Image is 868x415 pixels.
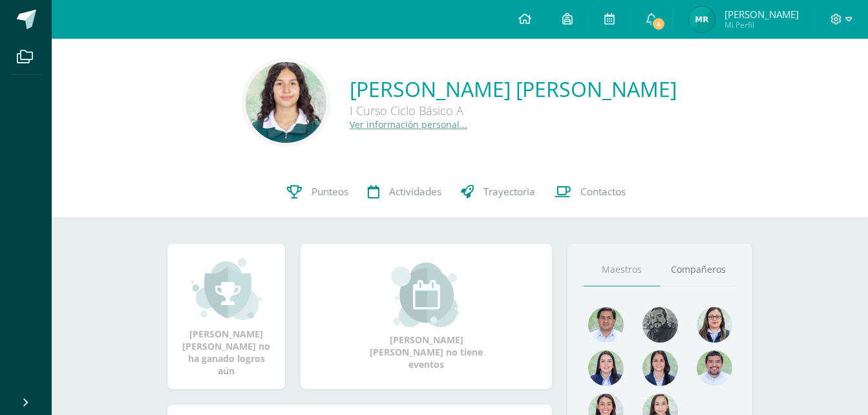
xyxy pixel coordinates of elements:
[588,307,624,343] img: 1e7bfa517bf798cc96a9d855bf172288.png
[350,118,467,131] a: Ver información personal...
[725,19,799,30] span: Mi Perfil
[180,257,272,377] div: [PERSON_NAME] [PERSON_NAME] no ha ganado logros aún
[191,257,262,321] img: achievement_small.png
[362,262,491,370] div: [PERSON_NAME] [PERSON_NAME] no tiene eventos
[697,350,732,386] img: 2928173b59948196966dad9e2036a027.png
[277,166,358,218] a: Punteos
[580,185,626,198] span: Contactos
[642,350,678,386] img: d4e0c534ae446c0d00535d3bb96704e9.png
[246,62,326,143] img: a4c407f57383671f27623db8b044f8bf.png
[451,166,545,218] a: Trayectoria
[689,6,715,32] img: 7f21f8a7948675de2302d89c6a7973df.png
[391,262,461,327] img: event_small.png
[725,8,799,21] span: [PERSON_NAME]
[389,185,441,198] span: Actividades
[642,307,678,343] img: 4179e05c207095638826b52d0d6e7b97.png
[697,307,732,343] img: 9e1b7ce4e6aa0d8e84a9b74fa5951954.png
[588,350,624,386] img: 421193c219fb0d09e137c3cdd2ddbd05.png
[660,253,736,286] a: Compañeros
[483,185,535,198] span: Trayectoria
[350,75,677,103] a: [PERSON_NAME] [PERSON_NAME]
[545,166,635,218] a: Contactos
[358,166,451,218] a: Actividades
[350,103,677,118] div: I Curso Ciclo Básico A
[584,253,660,286] a: Maestros
[651,17,666,31] span: 4
[312,185,348,198] span: Punteos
